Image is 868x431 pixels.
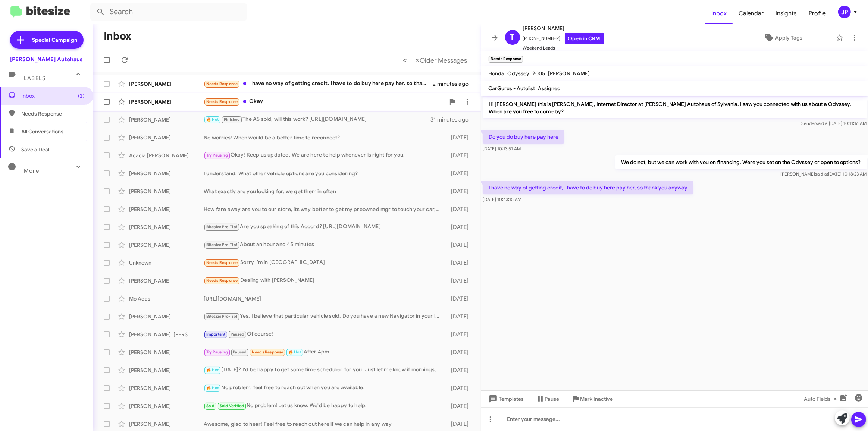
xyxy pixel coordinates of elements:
span: 🔥 Hot [206,368,219,372]
div: [PERSON_NAME] [129,134,204,141]
div: JP [838,6,851,18]
span: » [416,56,420,65]
div: I understand! What other vehicle options are you considering? [204,170,444,177]
span: Mark Inactive [580,392,613,406]
div: Okay [204,97,445,106]
span: (2) [78,92,85,100]
span: Auto Fields [804,392,840,406]
span: said at [815,171,828,177]
div: I have no way of getting credit, I have to do buy here pay her, so thank you anyway [204,79,433,88]
div: [PERSON_NAME] [129,402,204,410]
span: T [510,31,515,43]
input: Search [90,3,247,21]
span: Sold Verified [220,403,244,408]
span: Needs Response [252,350,283,355]
div: After 4pm [204,348,444,356]
span: Paused [233,350,247,355]
span: Apply Tags [775,31,802,44]
div: [PERSON_NAME] [129,80,204,88]
small: Needs Response [489,56,523,63]
span: Needs Response [206,81,238,86]
div: Acacia [PERSON_NAME] [129,152,204,159]
div: [DATE] [444,170,474,177]
h1: Inbox [104,30,131,42]
div: [DATE] [444,277,474,284]
div: No worries! When would be a better time to reconnect? [204,134,444,141]
div: [PERSON_NAME] [129,420,204,428]
span: Profile [803,3,832,24]
span: Needs Response [206,99,238,104]
p: Hi [PERSON_NAME] this is [PERSON_NAME], Internet Director at [PERSON_NAME] Autohaus of Sylvania. ... [483,97,867,118]
div: [PERSON_NAME] [129,205,204,213]
div: About an hour and 45 minutes [204,240,444,249]
span: said at [816,120,829,126]
div: [DATE] [444,134,474,141]
div: [DATE] [444,241,474,249]
a: Open in CRM [565,33,604,44]
span: [PERSON_NAME] [DATE] 10:18:23 AM [780,171,867,177]
span: Try Pausing [206,153,228,158]
span: [DATE] 10:13:51 AM [483,146,521,151]
div: Awesome, glad to hear! Feel free to reach out here if we can help in any way [204,420,444,428]
button: Mark Inactive [565,392,619,406]
a: Insights [770,3,803,24]
div: 31 minutes ago [430,116,474,123]
div: [PERSON_NAME] [129,98,204,106]
span: 🔥 Hot [206,386,219,390]
div: [DATE] [444,152,474,159]
div: Of course! [204,330,444,339]
div: The A5 sold, will this work? [URL][DOMAIN_NAME] [204,115,430,124]
p: We do not, but we can work with you on financing. Were you set on the Odyssey or open to options? [615,155,867,169]
span: [PERSON_NAME] [523,24,604,33]
div: [PERSON_NAME] [129,116,204,123]
div: Sorry I'm in [GEOGRAPHIC_DATA] [204,258,444,267]
div: [PERSON_NAME] [129,384,204,392]
div: [URL][DOMAIN_NAME] [204,295,444,302]
div: [DATE]? I'd be happy to get some time scheduled for you. Just let me know if mornings, afternoons... [204,366,444,374]
span: CarGurus - Autolist [489,85,535,92]
div: Okay! Keep us updated. We are here to help whenever is right for you. [204,151,444,160]
span: Labels [24,75,46,82]
span: 🔥 Hot [206,117,219,122]
div: [DATE] [444,331,474,338]
div: [DATE] [444,223,474,231]
p: I have no way of getting credit, I have to do buy here pay her, so thank you anyway [483,181,693,194]
button: JP [832,6,860,18]
div: What exactly are you looking for, we get them in often [204,188,444,195]
p: Do you do buy here pay here [483,130,564,144]
span: Important [206,332,226,337]
div: [PERSON_NAME] [129,170,204,177]
div: [PERSON_NAME] [129,277,204,284]
div: [DATE] [444,402,474,410]
div: [DATE] [444,205,474,213]
div: Dealing with [PERSON_NAME] [204,276,444,285]
div: [DATE] [444,188,474,195]
span: Finished [224,117,240,122]
span: [PERSON_NAME] [548,70,590,77]
div: Are you speaking of this Accord? [URL][DOMAIN_NAME] [204,223,444,231]
span: [PHONE_NUMBER] [523,35,562,41]
button: Next [411,53,472,68]
span: Try Pausing [206,350,228,355]
span: Pause [545,392,560,406]
a: Inbox [705,3,733,24]
button: Auto Fields [798,392,846,406]
span: Bitesize Pro-Tip! [206,224,237,229]
div: No problem! Let us know. We'd be happy to help. [204,402,444,410]
div: [DATE] [444,313,474,320]
span: Older Messages [420,56,467,65]
span: Odyssey [508,70,530,77]
div: [PERSON_NAME] Autohaus [10,56,83,63]
div: [DATE] [444,420,474,428]
span: Honda [489,70,505,77]
div: [PERSON_NAME] [129,223,204,231]
button: Previous [399,53,412,68]
span: Templates [487,392,524,406]
span: [DATE] 10:43:15 AM [483,196,521,202]
div: Mo Adas [129,295,204,302]
span: Inbox [21,92,85,100]
div: How fare away are you to our store, its way better to get my preowned mgr to touch your car, he p... [204,205,444,213]
span: Needs Response [206,260,238,265]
